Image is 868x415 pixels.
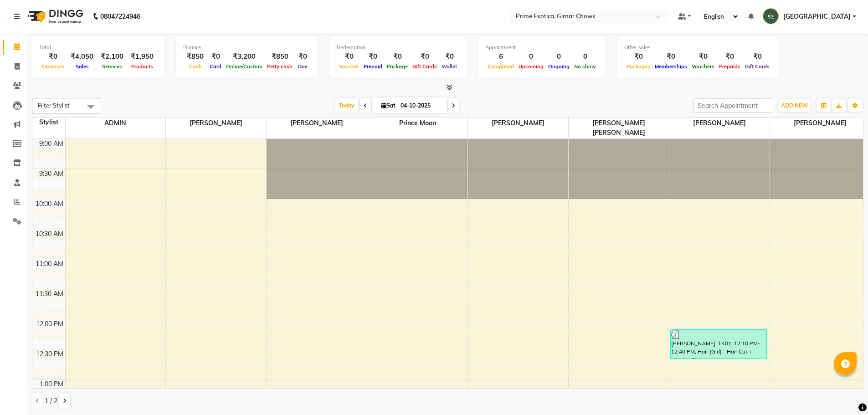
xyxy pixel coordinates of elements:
[207,51,224,62] div: ₹0
[97,51,127,62] div: ₹2,100
[67,51,97,62] div: ₹4,050
[100,63,124,70] span: Services
[763,8,779,24] img: Chandrapur
[379,102,398,109] span: Sat
[743,63,772,70] span: Gift Cards
[34,289,65,299] div: 11:30 AM
[37,139,65,149] div: 9:00 AM
[337,51,361,62] div: ₹0
[267,118,367,129] span: [PERSON_NAME]
[572,51,598,62] div: 0
[207,63,224,70] span: Card
[669,118,770,129] span: [PERSON_NAME]
[398,99,443,113] input: 2025-10-04
[34,229,65,239] div: 10:30 AM
[224,63,265,70] span: Online/Custom
[73,63,91,70] span: Sales
[385,51,410,62] div: ₹0
[385,63,410,70] span: Package
[485,63,516,70] span: Completed
[34,199,65,209] div: 10:00 AM
[32,118,65,127] div: Stylist
[34,319,65,329] div: 12:00 PM
[624,44,772,51] div: Other sales
[410,51,439,62] div: ₹0
[100,4,140,29] b: 08047224946
[546,51,572,62] div: 0
[38,379,65,389] div: 1:00 PM
[572,63,598,70] span: No show
[335,98,358,113] span: Today
[830,379,859,406] iframe: chat widget
[337,44,459,51] div: Redemption
[224,51,265,62] div: ₹3,200
[468,118,568,129] span: [PERSON_NAME]
[689,63,717,70] span: Vouchers
[39,63,67,70] span: Expenses
[367,118,467,129] span: Prince moon
[693,98,773,113] input: Search Appointment
[624,51,652,62] div: ₹0
[183,44,311,51] div: Finance
[337,63,361,70] span: Voucher
[129,63,155,70] span: Products
[717,51,743,62] div: ₹0
[296,63,310,70] span: Due
[689,51,717,62] div: ₹0
[671,330,766,359] div: [PERSON_NAME], TK01, 12:10 PM-12:40 PM, Hair (Girl) - Hair Cut + Wash + Style
[265,63,295,70] span: Petty cash
[516,63,546,70] span: Upcoming
[516,51,546,62] div: 0
[439,51,459,62] div: ₹0
[717,63,743,70] span: Prepaids
[38,102,70,109] span: Filter Stylist
[295,51,311,62] div: ₹0
[743,51,772,62] div: ₹0
[166,118,266,129] span: [PERSON_NAME]
[652,63,689,70] span: Memberships
[183,51,207,62] div: ₹850
[34,259,65,269] div: 11:00 AM
[569,118,669,138] span: [PERSON_NAME] [PERSON_NAME]
[127,51,157,62] div: ₹1,950
[66,118,166,129] span: ADMIN
[265,51,295,62] div: ₹850
[781,102,808,109] span: ADD NEW
[779,99,810,112] button: ADD NEW
[23,4,86,29] img: logo
[624,63,652,70] span: Packages
[39,44,157,51] div: Total
[361,63,385,70] span: Prepaid
[546,63,572,70] span: Ongoing
[37,169,65,179] div: 9:30 AM
[361,51,385,62] div: ₹0
[187,63,204,70] span: Cash
[485,44,598,51] div: Appointment
[34,349,65,359] div: 12:30 PM
[783,12,851,21] span: [GEOGRAPHIC_DATA]
[39,51,67,62] div: ₹0
[45,396,57,406] span: 1 / 2
[410,63,439,70] span: Gift Cards
[485,51,516,62] div: 6
[439,63,459,70] span: Wallet
[652,51,689,62] div: ₹0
